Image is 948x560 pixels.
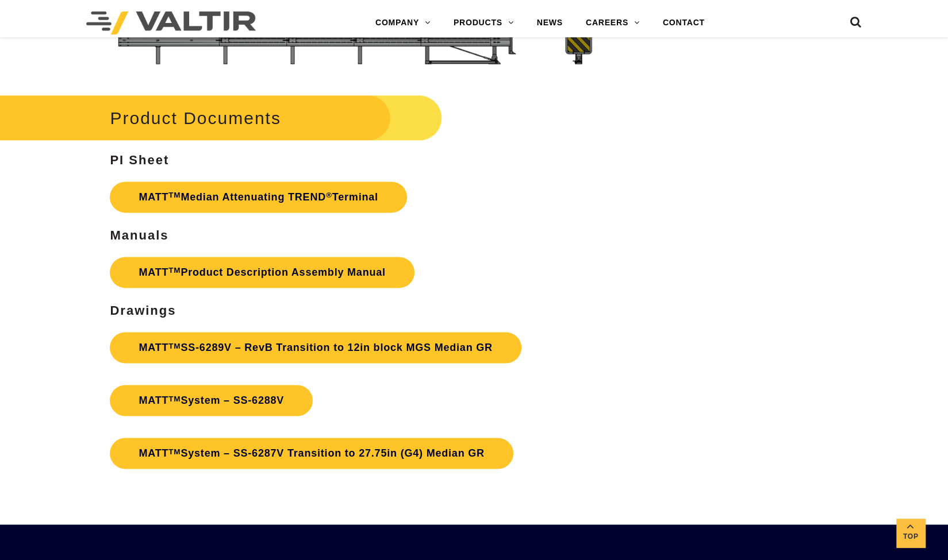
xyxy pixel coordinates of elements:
sup: TM [168,191,181,199]
strong: PI Sheet [110,153,169,167]
img: Valtir [86,11,256,34]
strong: Manuals [110,228,168,242]
a: MATTTMSS-6289V – RevB Transition to 12in block MGS Median GR [110,332,521,363]
a: CONTACT [651,11,716,34]
sup: TM [168,395,181,403]
a: COMPANY [364,11,442,34]
sup: TM [168,447,181,456]
a: NEWS [525,11,574,34]
sup: ® [326,191,332,199]
a: CAREERS [574,11,651,34]
span: Top [896,530,925,543]
a: MATTTMSystem – SS-6288V [110,385,313,416]
strong: Drawings [110,303,176,318]
a: MATTTMProduct Description Assembly Manual [110,257,414,288]
sup: TM [168,342,181,350]
a: PRODUCTS [442,11,525,34]
a: MATTTMMedian Attenuating TREND®Terminal [110,181,406,213]
a: Top [896,519,925,547]
sup: TM [168,266,181,275]
a: MATTTMSystem – SS-6287V Transition to 27.75in (G4) Median GR [110,438,513,469]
